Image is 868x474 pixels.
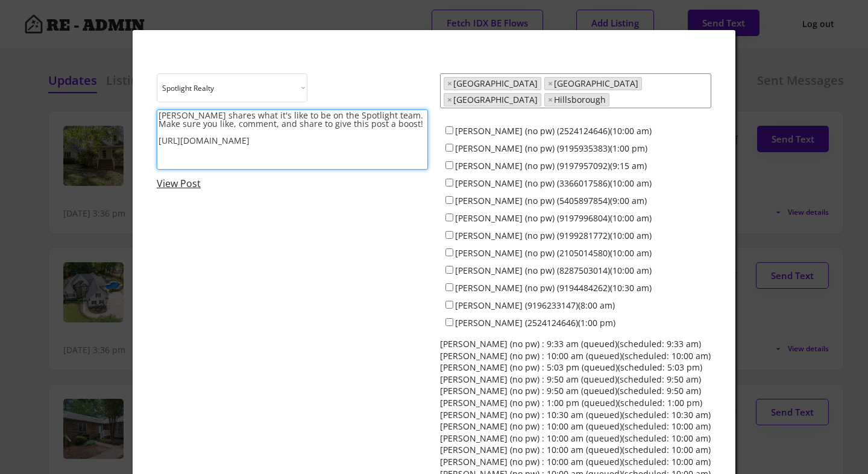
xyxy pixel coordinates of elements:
[440,432,711,445] div: [PERSON_NAME] (no pw) : 10:00 am (queued)(scheduled: 10:00 am)
[455,160,647,171] label: [PERSON_NAME] (no pw) (9197957092)(9:15 am)
[440,374,701,386] div: [PERSON_NAME] (no pw) : 9:50 am (queued)(scheduled: 9:50 am)
[440,444,711,456] div: [PERSON_NAME] (no pw) : 10:00 am (queued)(scheduled: 10:00 am)
[455,212,652,224] label: [PERSON_NAME] (no pw) (9197996804)(10:00 am)
[444,77,541,90] li: Raleigh
[455,230,652,241] label: [PERSON_NAME] (no pw) (9199281772)(10:00 am)
[455,247,652,259] label: [PERSON_NAME] (no pw) (2105014580)(10:00 am)
[455,125,652,137] label: [PERSON_NAME] (no pw) (2524124646)(10:00 am)
[440,385,701,397] div: [PERSON_NAME] (no pw) : 9:50 am (queued)(scheduled: 9:50 am)
[455,195,647,206] label: [PERSON_NAME] (no pw) (5405897854)(9:00 am)
[440,338,701,350] div: [PERSON_NAME] (no pw) : 9:33 am (queued)(scheduled: 9:33 am)
[157,177,201,190] a: View Post
[455,265,652,276] label: [PERSON_NAME] (no pw) (8287503014)(10:00 am)
[447,96,452,104] span: ×
[455,317,615,328] label: [PERSON_NAME] (2524124646)(1:00 pm)
[440,397,702,409] div: [PERSON_NAME] (no pw) : 1:00 pm (queued)(scheduled: 1:00 pm)
[440,456,711,468] div: [PERSON_NAME] (no pw) : 10:00 am (queued)(scheduled: 10:00 am)
[544,77,642,90] li: Durham
[455,143,647,154] label: [PERSON_NAME] (no pw) (9195935383)(1:00 pm)
[447,79,452,88] span: ×
[548,79,553,88] span: ×
[455,300,615,311] label: [PERSON_NAME] (9196233147)(8:00 am)
[440,420,711,432] div: [PERSON_NAME] (no pw) : 10:00 am (queued)(scheduled: 10:00 am)
[440,350,711,362] div: [PERSON_NAME] (no pw) : 10:00 am (queued)(scheduled: 10:00 am)
[455,177,652,189] label: [PERSON_NAME] (no pw) (3366017586)(10:00 am)
[548,96,553,104] span: ×
[440,409,711,421] div: [PERSON_NAME] (no pw) : 10:30 am (queued)(scheduled: 10:30 am)
[544,93,609,106] li: Hillsborough
[455,282,652,294] label: [PERSON_NAME] (no pw) (9194484262)(10:30 am)
[440,362,702,374] div: [PERSON_NAME] (no pw) : 5:03 pm (queued)(scheduled: 5:03 pm)
[444,93,541,106] li: Chapel Hill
